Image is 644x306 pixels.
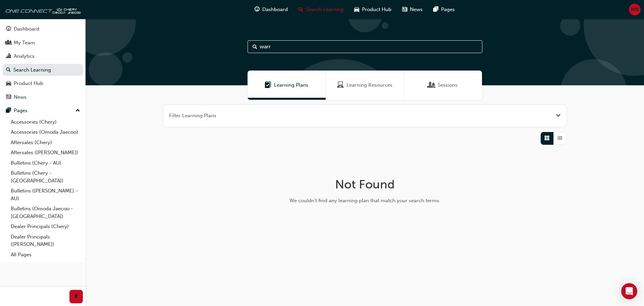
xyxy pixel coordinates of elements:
[410,6,423,13] span: News
[14,80,43,87] div: Product Hub
[3,91,83,103] a: News
[259,197,471,205] div: We couldn't find any learning plan that match your search terms.
[404,71,482,100] a: SessionsSessions
[3,23,83,35] a: Dashboard
[262,6,288,13] span: Dashboard
[8,158,83,168] a: Bulletins (Chery - AU)
[293,3,349,16] a: search-iconSearch Learning
[274,81,308,89] span: Learning Plans
[14,93,26,101] div: News
[6,81,11,87] span: car-icon
[544,134,549,142] span: Grid
[6,94,11,100] span: news-icon
[299,5,303,14] span: search-icon
[337,81,344,89] span: Learning Resources
[249,3,293,16] a: guage-iconDashboard
[8,117,83,127] a: Accessories (Chery)
[441,6,455,13] span: Pages
[428,3,460,16] a: pages-iconPages
[8,137,83,148] a: Aftersales (Chery)
[3,21,83,104] button: DashboardMy TeamAnalyticsSearch LearningProduct HubNews
[354,5,359,14] span: car-icon
[265,81,271,89] span: Learning Plans
[306,6,343,13] span: Search Learning
[3,37,83,49] a: My Team
[6,40,11,46] span: people-icon
[248,40,482,53] input: Search...
[6,53,11,59] span: chart-icon
[255,5,260,14] span: guage-icon
[74,293,79,301] span: prev-icon
[14,25,39,33] div: Dashboard
[6,108,11,114] span: pages-icon
[8,147,83,158] a: Aftersales ([PERSON_NAME])
[402,5,407,14] span: news-icon
[3,50,83,62] a: Analytics
[8,204,83,221] a: Bulletins (Omoda Jaecoo - [GEOGRAPHIC_DATA])
[14,52,35,60] div: Analytics
[8,127,83,137] a: Accessories (Omoda Jaecoo)
[6,67,11,73] span: search-icon
[8,221,83,232] a: Dealer Principals (Chery)
[428,81,435,89] span: Sessions
[346,81,392,89] span: Learning Resources
[556,112,561,120] button: Open the filter
[248,71,326,100] a: Learning PlansLearning Plans
[8,250,83,260] a: All Pages
[557,134,562,142] span: List
[621,283,637,299] div: Open Intercom Messenger
[253,43,257,51] span: Search
[3,64,83,76] a: Search Learning
[397,3,428,16] a: news-iconNews
[75,106,80,115] span: up-icon
[8,232,83,250] a: Dealer Principals ([PERSON_NAME])
[3,3,80,16] img: oneconnect
[14,107,28,115] div: Pages
[362,6,391,13] span: Product Hub
[14,39,35,47] div: My Team
[349,3,397,16] a: car-iconProduct Hub
[3,104,83,117] button: Pages
[8,168,83,186] a: Bulletins (Chery - [GEOGRAPHIC_DATA])
[629,4,641,15] button: MN
[326,71,404,100] a: Learning ResourcesLearning Resources
[6,26,11,32] span: guage-icon
[8,186,83,204] a: Bulletins ([PERSON_NAME] - AU)
[631,6,639,13] span: MN
[259,177,471,192] h1: Not Found
[438,81,458,89] span: Sessions
[433,5,438,14] span: pages-icon
[3,77,83,90] a: Product Hub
